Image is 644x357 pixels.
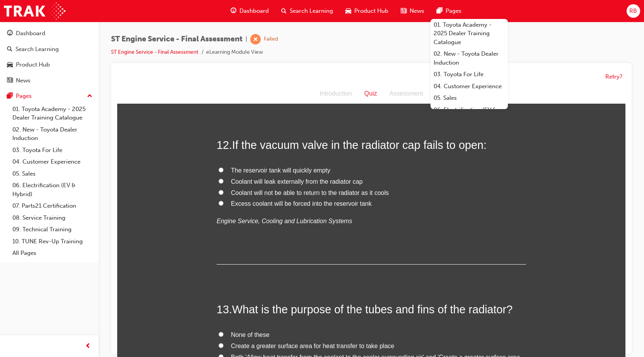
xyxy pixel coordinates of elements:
a: ST Engine Service - Final Assessment [111,49,198,55]
a: 10. TUNE Rev-Up Training [9,236,96,248]
img: Trak [4,2,65,20]
a: All Pages [9,247,96,259]
h2: 13 . [99,218,409,233]
div: Failed [264,36,278,43]
span: guage-icon [231,6,236,16]
span: | [246,35,247,44]
span: guage-icon [7,30,13,37]
a: 09. Technical Training [9,224,96,236]
span: car-icon [345,6,351,16]
span: up-icon [87,91,92,101]
span: Dashboard [239,7,269,15]
a: car-iconProduct Hub [339,3,395,19]
a: 07. Parts21 Certification [9,200,96,212]
span: pages-icon [437,6,442,16]
input: Create a greater surface area for heat transfer to take place [101,259,106,264]
span: Coolant will not be able to return to the radiator as it cools [114,106,272,112]
span: pages-icon [7,93,13,100]
a: 05. Sales [9,168,96,180]
div: Quiz [241,4,266,15]
div: Assessment [266,4,312,15]
div: Introduction [196,4,241,15]
a: 03. Toyota For Life [9,144,96,156]
span: Pages [446,7,461,15]
div: Search Learning [15,45,59,54]
span: If the vacuum valve in the radiator cap fails to open: [115,55,369,67]
button: RB [627,4,640,18]
a: 04. Customer Experience [430,80,508,92]
button: DashboardSearch LearningProduct HubNews [3,25,96,89]
input: Excess coolant will be forced into the reservoir tank [101,117,106,122]
span: news-icon [7,77,13,84]
span: search-icon [281,6,287,16]
div: Dashboard [16,29,45,38]
a: 02. New - Toyota Dealer Induction [430,48,508,68]
span: Both 'Allow heat transfer from the coolant to the cooler surrounding air' and 'Create a greater s... [99,270,403,288]
a: 06. Electrification (EV & Hybrid) [430,104,508,125]
div: Pages [16,92,32,101]
span: prev-icon [85,342,91,351]
a: 06. Electrification (EV & Hybrid) [9,179,96,200]
span: Product Hub [354,7,388,15]
a: 04. Customer Experience [9,156,96,168]
input: None of these [101,248,106,253]
a: search-iconSearch Learning [275,3,339,19]
h2: 12 . [99,53,409,69]
button: Pages [3,89,96,103]
span: What is the purpose of the tubes and fins of the radiator? [115,219,395,232]
a: Product Hub [3,58,96,72]
a: 01. Toyota Academy - 2025 Dealer Training Catalogue [430,19,508,48]
a: 01. Toyota Academy - 2025 Dealer Training Catalogue [9,103,96,124]
span: The reservoir tank will quickly empty [114,83,213,90]
input: Both 'Allow heat transfer from the coolant to the cooler surrounding air' and 'Create a greater s... [101,270,106,275]
div: News [16,76,31,85]
span: search-icon [7,46,12,53]
a: 03. Toyota For Life [430,68,508,80]
em: Engine Service, Cooling and Lubrication Systems [99,134,235,140]
span: Search Learning [290,7,333,15]
a: news-iconNews [395,3,430,19]
a: 08. Service Training [9,212,96,224]
a: pages-iconPages [430,3,468,19]
span: Excess coolant will be forced into the reservoir tank [114,116,255,123]
span: ST Engine Service - Final Assessment [111,35,243,44]
button: Retry? [605,72,622,81]
span: Create a greater surface area for heat transfer to take place [114,259,277,265]
a: News [3,73,96,88]
a: guage-iconDashboard [224,3,275,19]
span: News [410,7,424,15]
span: news-icon [401,6,407,16]
input: The reservoir tank will quickly empty [101,84,106,89]
div: Product Hub [16,60,50,69]
span: RB [629,7,637,15]
span: None of these [114,248,152,254]
input: Coolant will not be able to return to the radiator as it cools [101,106,106,111]
a: Dashboard [3,26,96,41]
span: Coolant will leak externally from the radiator cap [114,94,246,101]
span: car-icon [7,61,13,68]
a: 02. New - Toyota Dealer Induction [9,124,96,144]
input: Coolant will leak externally from the radiator cap [101,95,106,100]
a: 05. Sales [430,92,508,104]
li: eLearning Module View [206,48,263,57]
a: Search Learning [3,42,96,56]
span: learningRecordVerb_FAIL-icon [250,34,261,44]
